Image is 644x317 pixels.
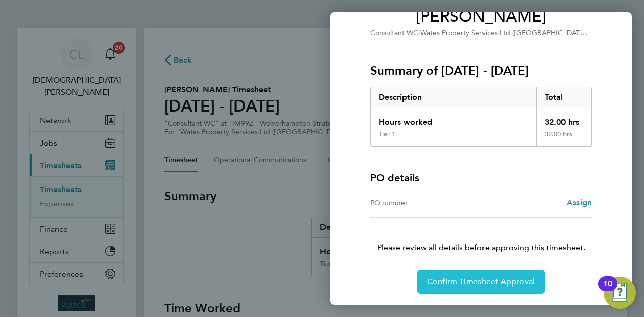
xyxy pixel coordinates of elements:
[418,29,420,37] span: ·
[417,270,545,294] button: Confirm Timesheet Approval
[567,198,592,207] span: Assign
[536,87,592,108] div: Total
[370,63,592,79] h3: Summary of [DATE] - [DATE]
[536,130,592,146] div: 32.00 hrs
[379,130,395,138] div: Tier 1
[370,197,481,209] div: PO number
[358,218,604,254] p: Please review all details before approving this timesheet.
[588,29,590,37] span: ·
[603,284,612,297] div: 10
[427,277,535,287] span: Confirm Timesheet Approval
[371,108,536,130] div: Hours worked
[536,108,592,130] div: 32.00 hrs
[370,29,418,37] span: Consultant WC
[371,87,536,108] div: Description
[370,171,419,185] h4: PO details
[370,7,592,27] span: [PERSON_NAME]
[420,28,588,37] span: Wates Property Services Ltd ([GEOGRAPHIC_DATA])
[567,197,592,209] a: Assign
[604,277,636,309] button: Open Resource Center, 10 new notifications
[370,87,592,147] div: Summary of 20 - 26 Sep 2025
